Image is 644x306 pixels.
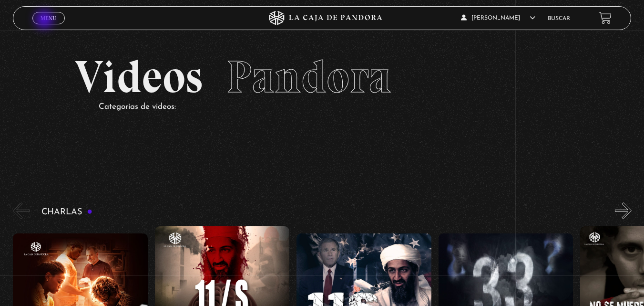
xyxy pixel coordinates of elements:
[37,23,60,30] span: Cerrar
[461,15,535,21] span: [PERSON_NAME]
[226,50,391,104] span: Pandora
[615,202,632,219] button: Next
[99,100,570,115] p: Categorías de videos:
[548,16,570,21] a: Buscar
[13,202,30,219] button: Previous
[599,11,612,24] a: View your shopping cart
[41,208,92,217] h3: Charlas
[75,54,570,100] h2: Videos
[41,15,56,21] span: Menu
